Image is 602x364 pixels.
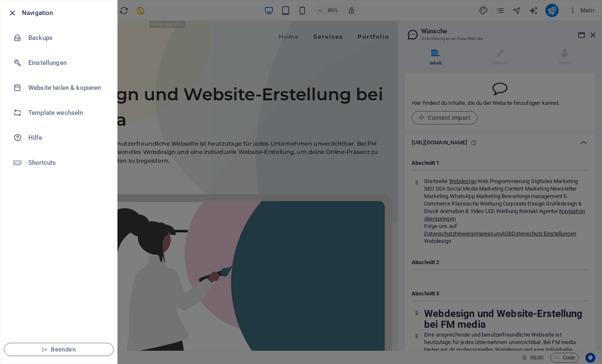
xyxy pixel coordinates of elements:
a: Hilfe [0,125,117,150]
h6: Website teilen & kopieren [28,83,105,93]
h6: Backups [28,33,105,43]
h6: Template wechseln [28,108,105,118]
h6: Navigation [22,8,110,18]
h6: Shortcuts [28,158,105,168]
h6: Einstellungen [28,58,105,68]
h6: Hilfe [28,133,105,143]
button: Beenden [4,343,114,356]
span: Beenden [11,346,107,353]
